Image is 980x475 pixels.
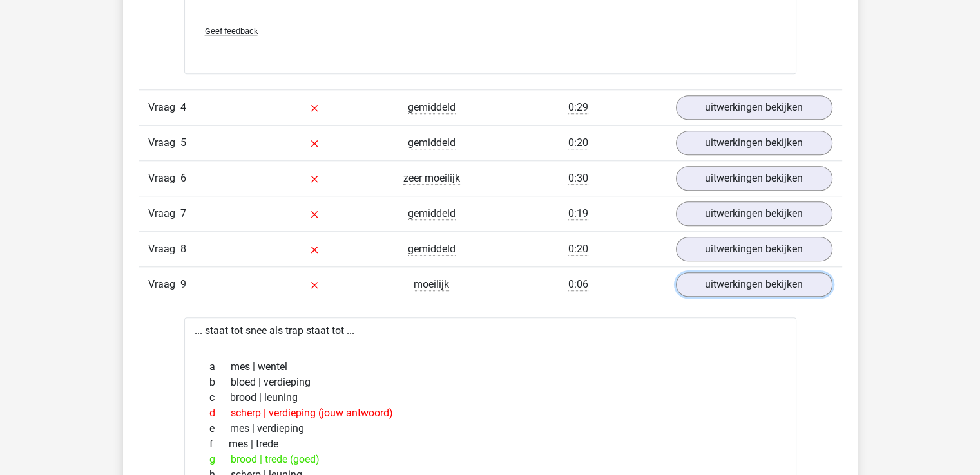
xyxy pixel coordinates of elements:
[209,390,230,405] span: c
[403,172,460,185] span: zeer moeilijk
[414,278,449,291] span: moeilijk
[408,101,456,114] span: gemiddeld
[209,436,229,452] span: f
[200,359,781,375] div: mes | wentel
[209,421,230,436] span: e
[209,359,231,375] span: a
[205,26,258,36] span: Geef feedback
[200,390,781,405] div: brood | leuning
[676,237,832,261] a: uitwerkingen bekijken
[200,436,781,452] div: mes | trede
[180,207,186,219] span: 7
[200,452,781,467] div: brood | trede (goed)
[209,452,231,467] span: g
[209,375,231,390] span: b
[568,243,588,256] span: 0:20
[408,243,456,256] span: gemiddeld
[408,136,456,149] span: gemiddeld
[148,100,180,115] span: Vraag
[676,95,832,120] a: uitwerkingen bekijken
[676,201,832,226] a: uitwerkingen bekijken
[676,272,832,297] a: uitwerkingen bekijken
[180,101,186,113] span: 4
[209,405,231,421] span: d
[200,421,781,436] div: mes | verdieping
[148,206,180,221] span: Vraag
[568,207,588,220] span: 0:19
[568,101,588,114] span: 0:29
[568,136,588,149] span: 0:20
[180,136,186,149] span: 5
[180,278,186,290] span: 9
[148,241,180,257] span: Vraag
[148,135,180,151] span: Vraag
[200,405,781,421] div: scherp | verdieping (jouw antwoord)
[148,277,180,292] span: Vraag
[200,375,781,390] div: bloed | verdieping
[568,172,588,185] span: 0:30
[408,207,456,220] span: gemiddeld
[148,171,180,186] span: Vraag
[180,243,186,255] span: 8
[676,131,832,155] a: uitwerkingen bekijken
[568,278,588,291] span: 0:06
[676,166,832,191] a: uitwerkingen bekijken
[180,172,186,184] span: 6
